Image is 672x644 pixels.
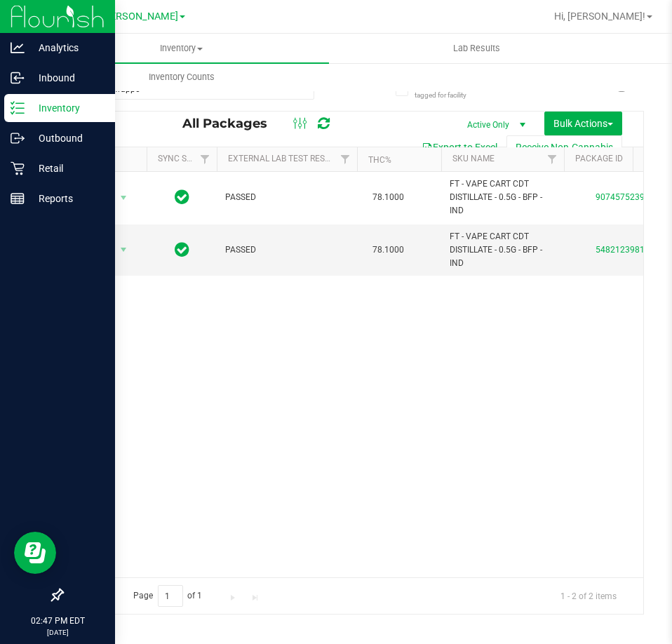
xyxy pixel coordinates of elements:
inline-svg: Analytics [11,41,25,55]
span: FT - VAPE CART CDT DISTILLATE - 0.5G - BFP - IND [450,177,556,218]
a: Inventory Counts [34,62,329,92]
p: Outbound [25,130,109,147]
span: All Packages [182,116,281,131]
p: [DATE] [6,627,109,638]
a: Filter [334,147,357,171]
p: Inventory [25,100,109,116]
p: Inbound [25,69,109,86]
inline-svg: Inbound [11,71,25,85]
a: Inventory [34,34,329,63]
span: PASSED [225,191,349,204]
a: Filter [541,147,564,171]
span: 1 - 2 of 2 items [549,585,628,606]
p: Reports [25,190,109,207]
span: Inventory [34,42,329,55]
button: Bulk Actions [544,112,622,135]
span: In Sync [175,240,189,260]
inline-svg: Retail [11,161,25,175]
span: Bulk Actions [553,118,613,129]
span: select [115,240,133,260]
span: 78.1000 [365,240,411,260]
iframe: Resource center [14,532,56,574]
span: Hi, [PERSON_NAME]! [554,11,645,22]
span: 78.1000 [365,187,411,208]
p: Retail [25,160,109,177]
a: Sync Status [158,154,212,163]
inline-svg: Reports [11,192,25,206]
button: Export to Excel [412,135,506,159]
a: Lab Results [329,34,624,63]
button: Receive Non-Cannabis [506,135,622,159]
a: Filter [194,147,217,171]
span: In Sync [175,187,189,207]
a: SKU Name [452,154,495,163]
p: Analytics [25,39,109,56]
input: 1 [158,585,183,607]
span: FT - VAPE CART CDT DISTILLATE - 0.5G - BFP - IND [450,230,556,271]
a: Package ID [575,154,623,163]
p: 02:47 PM EDT [6,615,109,627]
span: Lab Results [434,42,519,55]
inline-svg: Outbound [11,131,25,145]
span: Page of 1 [121,585,214,607]
span: [PERSON_NAME] [101,11,178,22]
inline-svg: Inventory [11,101,25,115]
span: select [115,188,133,208]
a: External Lab Test Result [228,154,338,163]
a: THC% [368,155,391,165]
span: Inventory Counts [130,71,234,83]
span: PASSED [225,243,349,257]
